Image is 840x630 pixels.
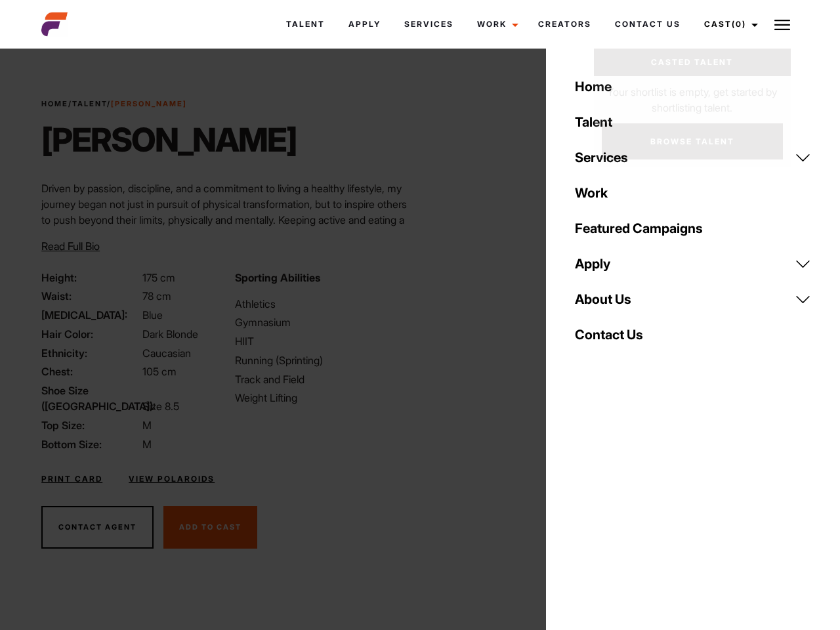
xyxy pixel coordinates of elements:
span: Hair Color: [41,326,140,342]
img: Burger icon [774,17,790,33]
li: Track and Field [235,371,412,387]
span: Read Full Bio [41,240,100,253]
a: Apply [567,246,819,282]
strong: [PERSON_NAME] [111,99,187,108]
a: Talent [567,104,819,140]
span: Chest: [41,364,140,379]
span: 105 cm [142,365,177,378]
span: M [142,419,152,432]
span: / / [41,98,187,110]
li: Running (Sprinting) [235,352,412,368]
li: Athletics [235,296,412,312]
a: Creators [526,7,603,42]
a: Contact Us [603,7,692,42]
a: Home [567,69,819,104]
span: Ethnicity: [41,345,140,361]
span: Dark Blonde [142,327,198,341]
span: [MEDICAL_DATA]: [41,307,140,323]
span: (0) [732,19,746,29]
a: Services [392,7,465,42]
span: Caucasian [142,346,191,360]
a: Featured Campaigns [567,211,819,246]
a: Talent [72,99,107,108]
a: About Us [567,282,819,317]
span: Height: [41,270,140,285]
a: Work [465,7,526,42]
li: Gymnasium [235,314,412,330]
a: Cast(0) [692,7,766,42]
a: Talent [274,7,337,42]
span: 175 cm [142,271,175,284]
a: View Polaroids [129,473,215,485]
span: Size 8.5 [142,400,179,413]
button: Add To Cast [163,506,257,549]
a: Apply [337,7,392,42]
h1: [PERSON_NAME] [41,120,297,159]
a: Contact Us [567,317,819,352]
span: Bottom Size: [41,436,140,452]
span: Top Size: [41,417,140,433]
span: Blue [142,308,163,322]
a: Casted Talent [594,49,791,76]
p: Your shortlist is empty, get started by shortlisting talent. [594,76,791,115]
a: Services [567,140,819,175]
p: Driven by passion, discipline, and a commitment to living a healthy lifestyle, my journey began n... [41,180,412,259]
button: Contact Agent [41,506,154,549]
span: 78 cm [142,289,171,303]
a: Home [41,99,68,108]
span: Add To Cast [179,522,241,532]
strong: Sporting Abilities [235,271,320,284]
a: Work [567,175,819,211]
button: Read Full Bio [41,238,100,254]
li: HIIT [235,333,412,349]
li: Weight Lifting [235,390,412,406]
span: Shoe Size ([GEOGRAPHIC_DATA]): [41,383,140,414]
span: M [142,438,152,451]
span: Waist: [41,288,140,304]
a: Browse Talent [602,123,783,159]
img: cropped-aefm-brand-fav-22-square.png [41,11,68,37]
video: Your browser does not support the video tag. [451,84,770,482]
a: Print Card [41,473,102,485]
